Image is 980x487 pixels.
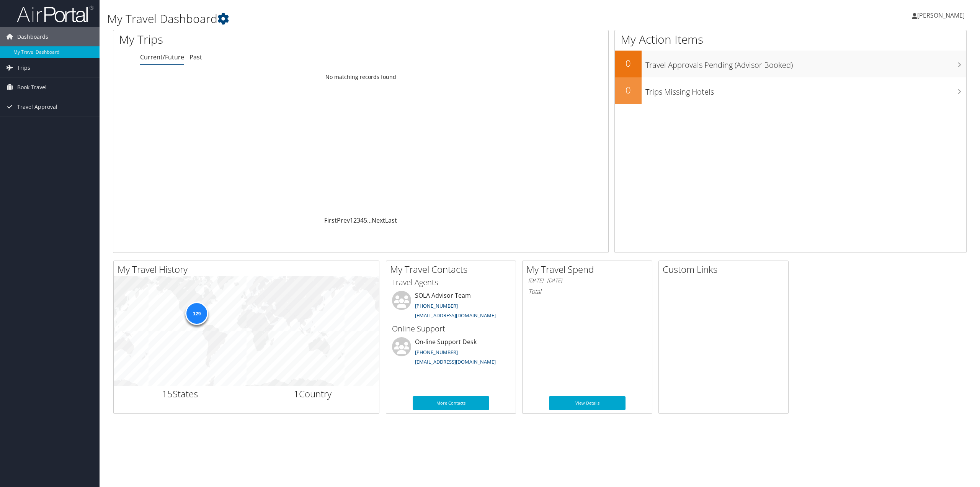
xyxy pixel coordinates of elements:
span: 15 [162,387,173,400]
span: Book Travel [17,78,47,97]
img: airportal-logo.png [17,5,93,23]
h6: [DATE] - [DATE] [528,277,646,284]
a: 5 [364,216,367,225]
a: View Details [549,396,626,410]
td: No matching records found [113,70,608,84]
a: Past [189,53,202,61]
a: [PHONE_NUMBER] [415,349,458,356]
h2: My Travel Spend [526,263,652,276]
a: 3 [357,216,360,225]
a: [EMAIL_ADDRESS][DOMAIN_NAME] [415,358,496,365]
a: [PERSON_NAME] [912,4,972,27]
h2: My Travel Contacts [390,263,516,276]
a: First [324,216,337,225]
a: 1 [350,216,353,225]
span: Travel Approval [17,97,57,116]
a: Prev [337,216,350,225]
a: 2 [353,216,357,225]
h1: My Action Items [615,31,966,48]
div: 129 [185,302,208,325]
h3: Travel Approvals Pending (Advisor Booked) [645,56,966,71]
li: SOLA Advisor Team [388,291,514,322]
h2: 0 [615,84,642,97]
h1: My Trips [119,31,396,48]
h2: My Travel History [118,263,379,276]
a: Next [372,216,385,225]
span: … [367,216,372,225]
h3: Travel Agents [392,277,510,288]
a: Last [385,216,397,225]
h6: Total [528,287,646,296]
a: 4 [360,216,364,225]
span: Dashboards [17,27,48,46]
h2: Custom Links [663,263,788,276]
a: Current/Future [140,53,184,61]
h3: Trips Missing Hotels [645,83,966,97]
a: 0Travel Approvals Pending (Advisor Booked) [615,51,966,77]
span: [PERSON_NAME] [917,11,965,20]
h2: States [119,387,241,400]
h3: Online Support [392,323,510,334]
h2: Country [252,387,374,400]
h1: My Travel Dashboard [107,11,684,27]
a: [PHONE_NUMBER] [415,302,458,309]
a: More Contacts [413,396,489,410]
span: 1 [294,387,299,400]
a: 0Trips Missing Hotels [615,77,966,104]
span: Trips [17,58,30,77]
h2: 0 [615,57,642,70]
a: [EMAIL_ADDRESS][DOMAIN_NAME] [415,312,496,319]
li: On-line Support Desk [388,337,514,369]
